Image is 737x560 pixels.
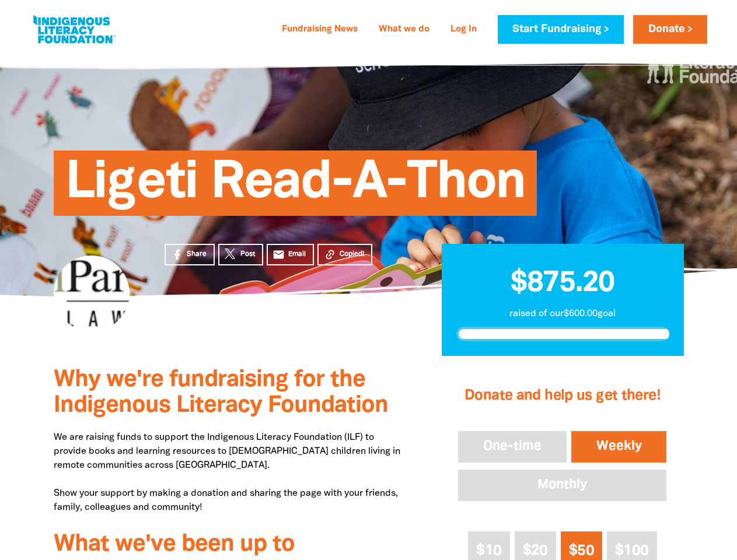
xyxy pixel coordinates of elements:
[569,544,594,558] span: $50
[633,15,707,44] a: Donate
[456,429,569,465] button: One-time
[65,159,526,216] span: Ligeti Read-A-Thon
[288,249,306,260] span: Email
[218,244,263,265] a: Post
[267,244,315,265] a: emailEmail
[54,369,388,416] span: Why we're fundraising for the Indigenous Literacy Foundation
[317,244,372,265] button: Copied!
[275,20,365,39] a: Fundraising News
[476,544,501,558] span: $10
[456,467,669,503] button: Monthly
[54,430,407,514] p: We are raising funds to support the Indigenous Literacy Foundation (ILF) to provide books and lea...
[523,544,548,558] span: $20
[615,544,648,558] span: $100
[569,429,669,465] button: Weekly
[340,249,364,260] span: Copied!
[498,15,624,44] a: Start Fundraising
[54,532,407,558] h3: What we've been up to
[165,244,215,265] a: Share
[511,270,614,297] span: $875.20
[240,249,255,260] span: Post
[456,373,669,419] h2: Donate and help us get there!
[273,249,285,261] i: email
[456,307,669,321] p: raised of our $600.00 goal
[372,20,436,39] a: What we do
[443,20,484,39] a: Log In
[187,249,207,260] span: Share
